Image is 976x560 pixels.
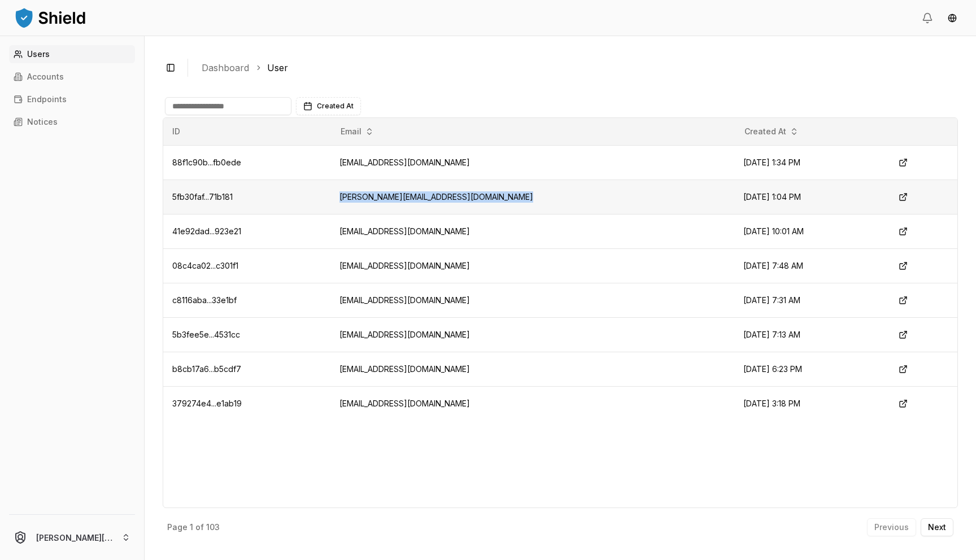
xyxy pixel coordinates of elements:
p: Notices [27,118,58,126]
span: c8116aba...33e1bf [172,295,237,305]
span: Created At [317,102,354,111]
p: 1 [190,523,193,531]
td: [EMAIL_ADDRESS][DOMAIN_NAME] [330,214,734,248]
a: Dashboard [202,61,249,75]
td: [EMAIL_ADDRESS][DOMAIN_NAME] [330,283,734,317]
p: Next [928,523,946,531]
td: [EMAIL_ADDRESS][DOMAIN_NAME] [330,317,734,352]
span: [DATE] 1:04 PM [743,192,801,202]
nav: breadcrumb [202,61,949,75]
p: 103 [206,523,220,531]
span: [DATE] 10:01 AM [743,226,804,236]
span: [DATE] 7:31 AM [743,295,800,305]
td: [PERSON_NAME][EMAIL_ADDRESS][DOMAIN_NAME] [330,180,734,214]
a: Notices [9,113,135,131]
p: Users [27,50,50,58]
button: Created At [740,123,803,141]
a: Accounts [9,68,135,86]
p: [PERSON_NAME][EMAIL_ADDRESS][DOMAIN_NAME] [36,532,112,544]
span: 41e92dad...923e21 [172,226,241,236]
p: Page [167,523,188,531]
button: [PERSON_NAME][EMAIL_ADDRESS][DOMAIN_NAME] [5,519,140,555]
span: b8cb17a6...b5cdf7 [172,364,241,374]
button: Created At [296,97,361,115]
span: [DATE] 1:34 PM [743,158,800,167]
span: 5b3fee5e...4531cc [172,330,240,339]
p: Endpoints [27,95,67,103]
td: [EMAIL_ADDRESS][DOMAIN_NAME] [330,386,734,421]
td: [EMAIL_ADDRESS][DOMAIN_NAME] [330,352,734,386]
span: 379274e4...e1ab19 [172,399,242,408]
button: Email [336,123,378,141]
p: Accounts [27,73,64,81]
span: 5fb30faf...71b181 [172,192,233,202]
span: [DATE] 7:48 AM [743,261,803,270]
img: ShieldPay Logo [14,6,87,29]
button: Next [921,518,953,536]
a: Users [9,45,135,63]
td: [EMAIL_ADDRESS][DOMAIN_NAME] [330,248,734,283]
a: Endpoints [9,90,135,108]
span: 88f1c90b...fb0ede [172,158,241,167]
span: [DATE] 7:13 AM [743,330,800,339]
p: of [195,523,204,531]
th: ID [163,118,330,145]
span: [DATE] 3:18 PM [743,399,800,408]
a: User [267,61,288,75]
span: [DATE] 6:23 PM [743,364,802,374]
td: [EMAIL_ADDRESS][DOMAIN_NAME] [330,145,734,180]
span: 08c4ca02...c301f1 [172,261,238,270]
